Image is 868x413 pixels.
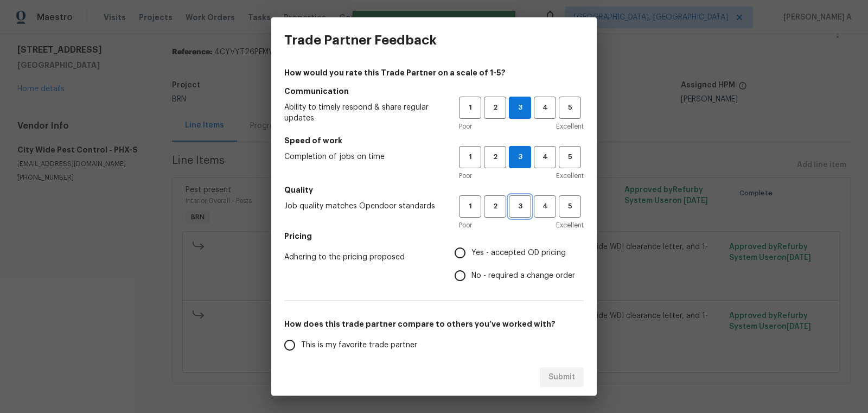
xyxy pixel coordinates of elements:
[559,195,581,218] button: 5
[534,146,556,168] button: 4
[460,101,480,114] span: 1
[284,231,584,242] h5: Pricing
[455,242,584,287] div: Pricing
[556,170,584,181] span: Excellent
[560,101,580,114] span: 5
[535,200,555,213] span: 4
[471,270,575,282] span: No - required a change order
[284,102,442,124] span: Ability to timely respond & share regular updates
[509,146,531,168] button: 3
[534,97,556,119] button: 4
[460,200,480,213] span: 1
[560,151,580,163] span: 5
[301,340,417,351] span: This is my favorite trade partner
[484,146,506,168] button: 2
[485,200,505,213] span: 2
[284,319,584,329] h5: How does this trade partner compare to others you’ve worked with?
[459,170,472,181] span: Poor
[484,195,506,218] button: 2
[459,220,472,231] span: Poor
[459,97,481,119] button: 1
[460,151,480,163] span: 1
[534,195,556,218] button: 4
[535,151,555,163] span: 4
[459,121,472,132] span: Poor
[471,247,566,259] span: Yes - accepted OD pricing
[284,86,584,97] h5: Communication
[509,101,531,114] span: 3
[509,151,531,163] span: 3
[284,252,437,263] span: Adhering to the pricing proposed
[459,195,481,218] button: 1
[284,201,442,212] span: Job quality matches Opendoor standards
[485,101,505,114] span: 2
[559,97,581,119] button: 5
[559,146,581,168] button: 5
[556,220,584,231] span: Excellent
[459,146,481,168] button: 1
[284,135,584,146] h5: Speed of work
[284,33,437,48] h3: Trade Partner Feedback
[560,200,580,213] span: 5
[284,185,584,195] h5: Quality
[484,97,506,119] button: 2
[535,101,555,114] span: 4
[284,67,584,78] h4: How would you rate this Trade Partner on a scale of 1-5?
[509,195,531,218] button: 3
[485,151,505,163] span: 2
[509,97,531,119] button: 3
[556,121,584,132] span: Excellent
[284,151,442,162] span: Completion of jobs on time
[510,200,530,213] span: 3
